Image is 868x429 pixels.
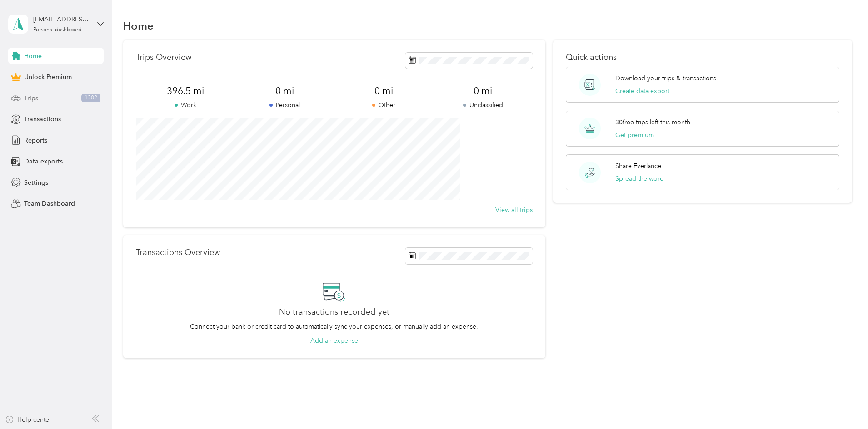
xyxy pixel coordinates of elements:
span: Transactions [24,114,61,124]
p: Unclassified [433,100,532,110]
span: 0 mi [334,84,433,97]
p: Trips Overview [136,53,191,62]
button: Add an expense [310,336,358,345]
span: Unlock Premium [24,72,72,82]
p: Quick actions [566,53,839,62]
p: Download your trips & transactions [615,74,716,83]
span: Data exports [24,157,63,166]
span: Home [24,51,42,61]
button: Help center [5,415,51,424]
button: Spread the word [615,174,664,183]
p: Work [136,100,235,110]
iframe: Everlance-gr Chat Button Frame [817,378,868,429]
div: [EMAIL_ADDRESS][DOMAIN_NAME] [33,15,90,24]
span: 0 mi [235,84,334,97]
p: Other [334,100,433,110]
span: Team Dashboard [24,199,75,208]
p: Transactions Overview [136,248,220,257]
span: 396.5 mi [136,84,235,97]
button: Create data export [615,86,669,96]
span: 1202 [81,94,100,102]
div: Personal dashboard [33,27,82,33]
p: 30 free trips left this month [615,118,690,127]
p: Personal [235,100,334,110]
h1: Home [123,21,154,30]
p: Connect your bank or credit card to automatically sync your expenses, or manually add an expense. [190,322,478,331]
span: Settings [24,178,48,187]
button: Get premium [615,130,654,140]
span: Trips [24,94,38,103]
h2: No transactions recorded yet [279,307,389,317]
span: Reports [24,136,47,145]
button: View all trips [495,205,533,215]
p: Share Everlance [615,161,661,171]
span: 0 mi [433,84,532,97]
